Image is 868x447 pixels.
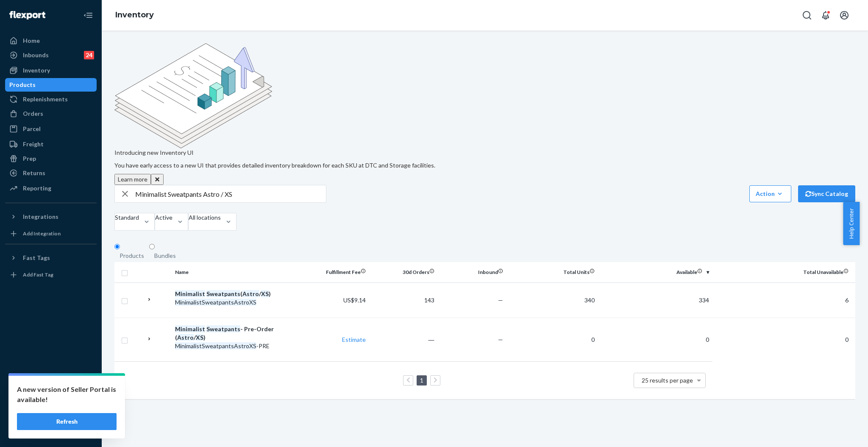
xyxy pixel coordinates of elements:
[261,290,269,297] em: XS
[23,51,49,59] div: Inbounds
[175,290,205,297] em: Minimalist
[175,325,205,332] em: Minimalist
[756,190,785,198] div: Action
[5,268,97,282] a: Add Fast Tag
[155,222,156,230] input: Active
[80,7,97,24] button: Close Navigation
[369,262,438,282] th: 30d Orders
[5,78,97,92] a: Products
[5,423,97,437] button: Give Feedback
[817,7,834,24] button: Open notifications
[189,213,221,222] div: All locations
[845,336,849,343] span: 0
[798,185,855,202] button: Sync Catalog
[17,413,117,430] button: Refresh
[5,394,97,408] a: Talk to Support
[175,342,256,349] em: MinimalistSweatpantsAstroXS
[175,342,297,350] div: -PRE
[120,251,144,260] div: Products
[9,81,36,89] div: Products
[177,334,194,341] em: Astro
[23,125,41,133] div: Parcel
[108,3,161,28] ol: breadcrumbs
[23,254,50,262] div: Fast Tags
[23,230,61,237] div: Add Integration
[196,334,203,341] em: XS
[5,380,97,394] a: Settings
[151,174,164,185] button: Close
[23,36,40,45] div: Home
[749,185,791,202] button: Action
[642,377,693,384] span: 25 results per page
[591,336,595,343] span: 0
[699,296,709,304] span: 334
[23,66,50,75] div: Inventory
[206,325,240,332] em: Sweatpants
[5,152,97,165] a: Prep
[172,262,300,282] th: Name
[115,213,139,222] div: Standard
[23,95,68,103] div: Replenishments
[135,185,326,202] input: Search inventory by name or sku
[114,161,855,170] p: You have early access to a new UI that provides detailed inventory breakdown for each SKU at DTC ...
[843,202,860,245] button: Help Center
[498,296,503,304] span: —
[706,336,709,343] span: 0
[23,271,53,278] div: Add Fast Tag
[5,107,97,120] a: Orders
[5,122,97,136] a: Parcel
[5,48,97,62] a: Inbounds24
[369,282,438,318] td: 143
[498,336,503,343] span: —
[418,377,425,384] a: Page 1 is your current page
[17,384,117,405] p: A new version of Seller Portal is available!
[836,7,853,24] button: Open account menu
[9,11,45,20] img: Flexport logo
[84,51,94,59] div: 24
[5,92,97,106] a: Replenishments
[23,154,36,163] div: Prep
[5,182,97,195] a: Reporting
[438,262,506,282] th: Inbound
[845,296,849,304] span: 6
[175,325,297,342] div: - Pre-Order ( / )
[343,296,366,304] span: US$9.14
[798,7,815,24] button: Open Search Box
[5,166,97,180] a: Returns
[23,169,45,177] div: Returns
[5,409,97,422] a: Help Center
[149,244,155,249] input: Bundles
[598,262,712,282] th: Available
[23,109,43,118] div: Orders
[5,251,97,265] button: Fast Tags
[114,244,120,249] input: Products
[584,296,595,304] span: 340
[154,251,176,260] div: Bundles
[206,290,240,297] em: Sweatpants
[23,184,51,193] div: Reporting
[506,262,598,282] th: Total Units
[5,227,97,240] a: Add Integration
[369,318,438,361] td: ―
[342,336,366,343] a: Estimate
[242,290,259,297] em: Astro
[5,64,97,77] a: Inventory
[115,222,116,230] input: Standard
[5,210,97,223] button: Integrations
[5,137,97,151] a: Freight
[114,148,855,157] p: Introducing new Inventory UI
[23,212,58,221] div: Integrations
[5,34,97,47] a: Home
[23,140,44,148] div: Freight
[175,290,297,298] div: ( / )
[114,174,151,185] button: Learn more
[189,222,189,230] input: All locations
[114,43,272,148] img: new-reports-banner-icon.82668bd98b6a51aee86340f2a7b77ae3.png
[712,262,856,282] th: Total Unavailable
[300,262,369,282] th: Fulfillment Fee
[115,10,154,20] a: Inventory
[155,213,172,222] div: Active
[175,299,256,306] em: MinimalistSweatpantsAstroXS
